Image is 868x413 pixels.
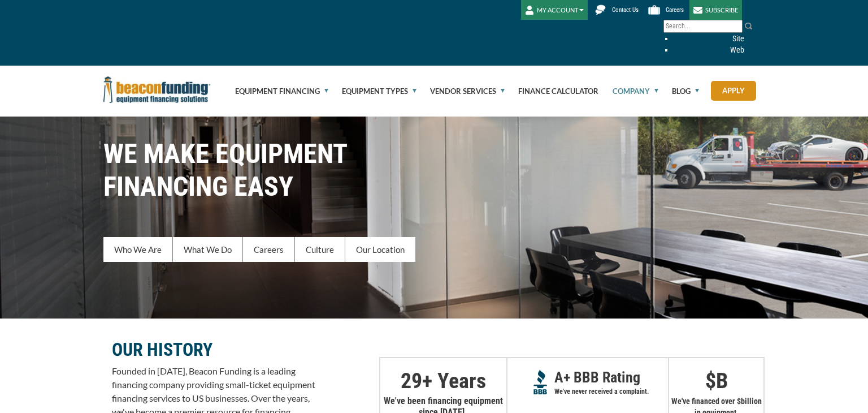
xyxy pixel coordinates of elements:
[731,22,740,31] a: Clear search text
[243,237,295,262] a: Careers
[103,237,173,262] a: Who We Are
[669,375,763,386] p: $ B
[744,21,753,31] img: Search
[295,237,345,262] a: Culture
[112,343,315,356] p: OUR HISTORY
[103,137,765,203] h1: WE MAKE EQUIPMENT FINANCING EASY
[222,66,328,117] a: Equipment Financing
[674,44,744,55] li: Web
[103,76,211,104] img: Beacon Funding Corporation
[329,66,416,117] a: Equipment Types
[659,66,699,117] a: Blog
[533,369,548,394] img: A+ Reputation BBB
[554,386,668,397] p: We've never received a complaint.
[711,81,756,101] a: Apply
[345,237,415,262] a: Our Location
[666,6,684,14] span: Careers
[103,84,211,93] a: Beacon Funding Corporation
[663,20,743,33] input: Search
[674,33,744,44] li: Site
[612,6,639,14] span: Contact Us
[401,368,422,393] span: 29
[505,66,598,117] a: Finance Calculator
[380,375,507,386] p: + Years
[600,66,658,117] a: Company
[554,372,668,383] p: A+ BBB Rating
[417,66,505,117] a: Vendor Services
[173,237,243,262] a: What We Do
